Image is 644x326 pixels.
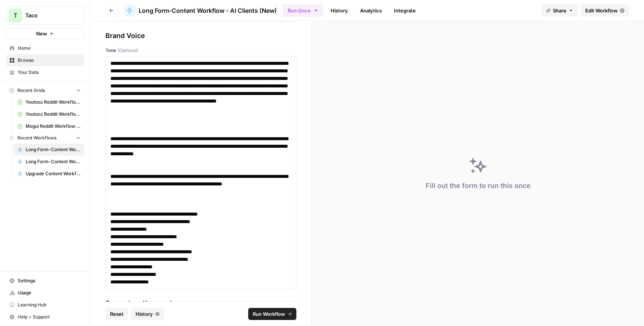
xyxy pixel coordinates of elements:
[26,111,81,118] span: Youtooz Reddit Workflow Grid
[326,5,353,17] a: History
[118,47,138,54] span: (Optional)
[105,298,296,309] div: Secondary Keywords
[17,135,56,141] span: Recent Workflows
[17,87,45,94] span: Recent Grids
[26,99,81,106] span: Youtooz Reddit Workflow Grid (1)
[253,310,285,318] span: Run Workflow
[14,108,84,120] a: Youtooz Reddit Workflow Grid
[36,30,47,37] span: New
[6,311,84,323] button: Help + Support
[6,85,84,96] button: Recent Grids
[14,11,17,20] span: T
[389,5,420,17] a: Integrate
[6,6,84,25] button: Workspace: Taco
[110,310,124,318] span: Reset
[26,123,81,130] span: Mogul Reddit Workflow Grid (1)
[14,168,84,180] a: Upgrade Content Workflow - Nurx
[25,12,71,19] span: Taco
[18,45,81,52] span: Home
[6,28,84,39] button: New
[18,289,81,296] span: Usage
[105,308,128,320] button: Reset
[553,7,566,14] span: Share
[18,57,81,64] span: Browse
[26,158,81,165] span: Long Form-Content Workflow - All Clients (New)
[139,6,277,15] span: Long Form-Content Workflow - AI Clients (New)
[356,5,386,17] a: Analytics
[6,54,84,66] a: Browse
[585,7,618,14] span: Edit Workflow
[6,287,84,299] a: Usage
[18,277,81,284] span: Settings
[18,302,81,308] span: Learning Hub
[18,69,81,76] span: Your Data
[14,144,84,156] a: Long Form-Content Workflow - AI Clients (New)
[14,120,84,132] a: Mogul Reddit Workflow Grid (1)
[6,132,84,144] button: Recent Workflows
[426,181,531,191] div: Fill out the form to run this once
[6,66,84,78] a: Your Data
[105,47,296,54] label: Tone
[283,4,323,17] button: Run Once
[6,275,84,287] a: Settings
[581,5,629,17] a: Edit Workflow
[14,156,84,168] a: Long Form-Content Workflow - All Clients (New)
[542,5,578,17] button: Share
[124,5,277,17] a: Long Form-Content Workflow - AI Clients (New)
[6,42,84,54] a: Home
[26,170,81,177] span: Upgrade Content Workflow - Nurx
[248,308,296,320] button: Run Workflow
[136,310,153,318] span: History
[105,31,296,41] div: Brand Voice
[6,299,84,311] a: Learning Hub
[131,308,164,320] button: History
[18,314,81,320] span: Help + Support
[14,96,84,108] a: Youtooz Reddit Workflow Grid (1)
[26,146,81,153] span: Long Form-Content Workflow - AI Clients (New)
